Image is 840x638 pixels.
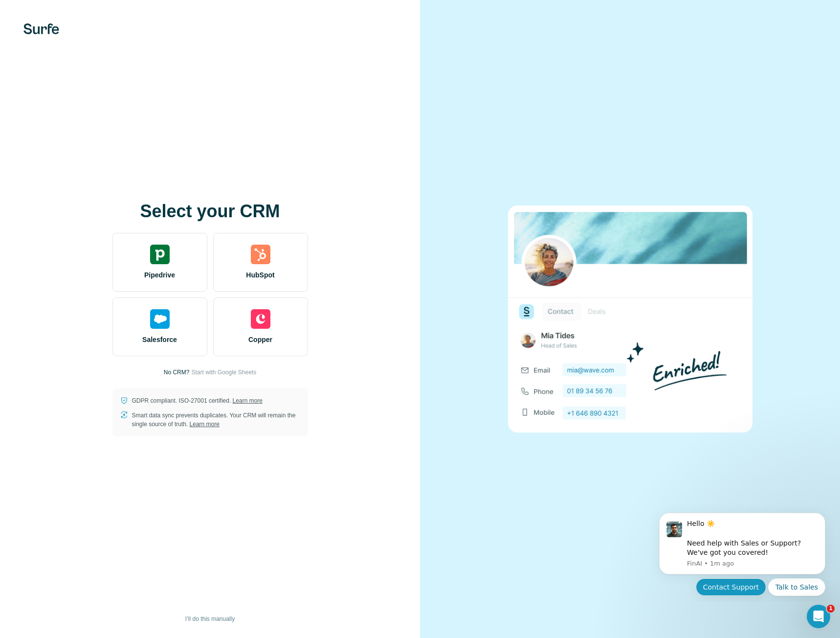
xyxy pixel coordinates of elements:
div: message notification from FinAI, 1m ago. Hello ☀️ ​ Need help with Sales or Support? We've got yo... [15,9,181,70]
img: copper's logo [251,309,270,329]
p: Message from FinAI, sent 1m ago [43,55,174,64]
img: hubspot's logo [251,245,270,264]
div: Message content [43,15,174,53]
p: No CRM? [164,368,190,377]
img: none image [508,205,752,432]
button: Start with Google Sheets [191,368,256,377]
img: salesforce's logo [150,309,170,329]
iframe: Intercom notifications message [644,504,840,602]
button: Quick reply: Contact Support [51,74,122,92]
p: Smart data sync prevents duplicates. Your CRM will remain the single source of truth. [132,411,300,429]
div: Quick reply options [15,74,181,92]
span: Salesforce [142,335,177,344]
img: Surfe's logo [23,23,59,34]
div: Hello ☀️ ​ Need help with Sales or Support? We've got you covered! [43,15,174,53]
p: GDPR compliant. ISO-27001 certified. [132,396,263,405]
a: Learn more [190,421,220,428]
img: pipedrive's logo [150,245,170,264]
img: Profile image for FinAI [22,18,38,33]
span: Copper [248,335,272,344]
iframe: Intercom live chat [807,605,830,628]
h1: Select your CRM [112,202,308,221]
a: Learn more [233,397,263,404]
span: 1 [827,605,835,613]
button: Quick reply: Talk to Sales [124,74,181,92]
span: I’ll do this manually [185,615,235,623]
button: I’ll do this manually [178,612,242,626]
span: Pipedrive [144,270,175,280]
span: HubSpot [246,270,274,280]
